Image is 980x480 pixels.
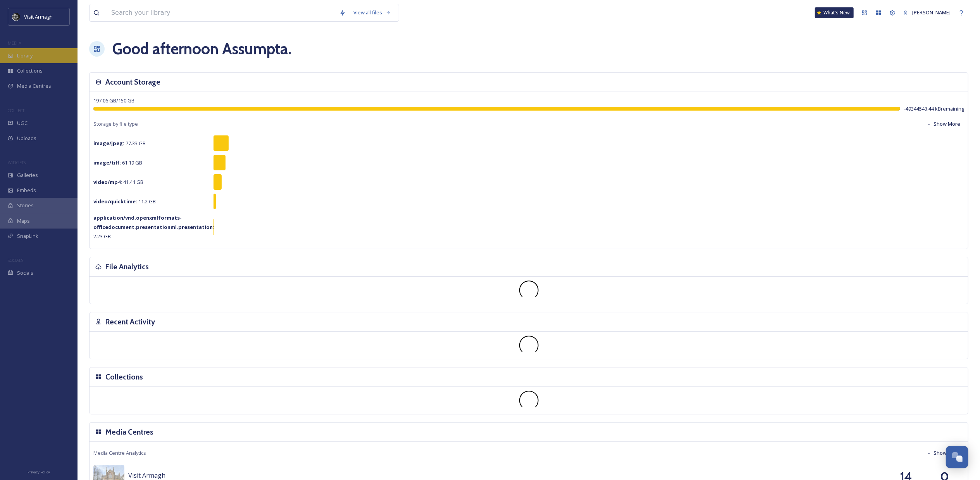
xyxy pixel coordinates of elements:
[93,140,146,147] span: 77.33 GB
[8,107,24,113] span: COLLECT
[93,178,143,185] span: 41.44 GB
[923,116,964,132] button: Show More
[24,13,53,20] span: Visit Armagh
[17,202,34,209] span: Stories
[93,214,214,240] span: 2.23 GB
[112,37,291,61] h1: Good afternoon Assumpta .
[815,7,854,18] a: What's New
[12,13,20,21] img: THE-FIRST-PLACE-VISIT-ARMAGH.COM-BLACK.jpg
[93,178,122,185] strong: video/mp4 :
[93,97,134,104] span: 197.06 GB / 150 GB
[17,232,38,240] span: SnapLink
[912,9,951,16] span: [PERSON_NAME]
[105,316,155,328] h3: Recent Activity
[105,76,160,88] h3: Account Storage
[17,52,33,59] span: Library
[17,135,36,142] span: Uploads
[93,120,138,128] span: Storage by file type
[17,172,38,179] span: Galleries
[17,187,36,194] span: Embeds
[899,5,954,20] a: [PERSON_NAME]
[8,159,26,165] span: WIDGETS
[28,470,50,475] span: Privacy Policy
[105,371,143,383] h3: Collections
[28,467,50,476] a: Privacy Policy
[93,140,124,147] strong: image/jpeg :
[17,269,33,277] span: Socials
[8,40,21,46] span: MEDIA
[93,214,214,230] strong: application/vnd.openxmlformats-officedocument.presentationml.presentation :
[8,257,23,263] span: SOCIALS
[105,261,149,272] h3: File Analytics
[350,5,395,20] a: View all files
[93,159,142,166] span: 61.19 GB
[93,159,121,166] strong: image/tiff :
[17,67,43,75] span: Collections
[105,426,153,438] h3: Media Centres
[17,120,28,127] span: UGC
[17,82,51,90] span: Media Centres
[93,449,146,457] span: Media Centre Analytics
[93,198,137,205] strong: video/quicktime :
[923,445,964,461] button: Show More
[128,471,165,480] span: Visit Armagh
[946,446,968,468] button: Open Chat
[17,217,30,225] span: Maps
[904,105,964,113] span: -49344543.44 kB remaining
[107,4,336,21] input: Search your library
[93,198,156,205] span: 11.2 GB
